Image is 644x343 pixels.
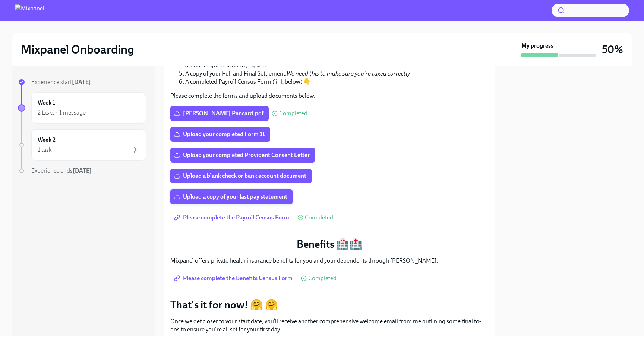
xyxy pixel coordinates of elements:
h2: Mixpanel Onboarding [21,42,134,57]
a: Please complete the Payroll Census Form [170,210,294,225]
label: Upload your completed Form 11 [170,127,270,142]
em: We need this to make sure you're taxed correctly [287,70,410,77]
label: Upload a blank check or bank account document [170,169,312,183]
p: Please complete the forms and upload documents below. [170,92,489,100]
p: Once we get closer to your start date, you’ll receive another comprehensive welcome email from me... [170,317,489,334]
h6: Week 1 [38,99,55,107]
span: Completed [279,110,307,116]
span: Upload a copy of your last pay statement [176,193,287,201]
li: A copy of your Full and Final Settlement. [185,70,489,78]
a: Please complete the Benefits Census Form [170,271,298,286]
a: Week 12 tasks • 1 message [18,92,146,124]
p: Benefits 🏥🏥 [170,237,489,251]
div: 2 tasks • 1 message [38,109,86,117]
span: Experience start [31,78,91,86]
div: 1 task [38,146,52,154]
span: [PERSON_NAME] Pancard.pdf [176,110,263,117]
strong: My progress [521,42,553,50]
img: Mixpanel [15,4,44,16]
strong: [DATE] [73,167,92,174]
p: Mixpanel offers private health insurance benefits for you and your dependents through [PERSON_NAME]. [170,257,489,265]
a: Week 21 task [18,129,146,161]
h6: Week 2 [38,136,56,144]
strong: [DATE] [72,78,91,86]
span: Completed [308,275,337,281]
li: A completed Payroll Census Form (link below) 👇 [185,78,489,86]
span: Experience ends [31,167,92,174]
a: Experience start[DATE] [18,78,146,86]
label: Upload a copy of your last pay statement [170,189,293,204]
span: Please complete the Payroll Census Form [176,214,289,221]
label: Upload your completed Provident Consent Letter [170,148,315,163]
span: Upload a blank check or bank account document [176,172,306,180]
span: Please complete the Benefits Census Form [176,275,293,282]
span: Upload your completed Form 11 [176,131,265,138]
span: Upload your completed Provident Consent Letter [176,151,310,159]
span: Completed [305,215,333,221]
label: [PERSON_NAME] Pancard.pdf [170,106,269,121]
h3: 50% [602,43,623,56]
p: That's it for now! 🤗 🤗 [170,298,489,311]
